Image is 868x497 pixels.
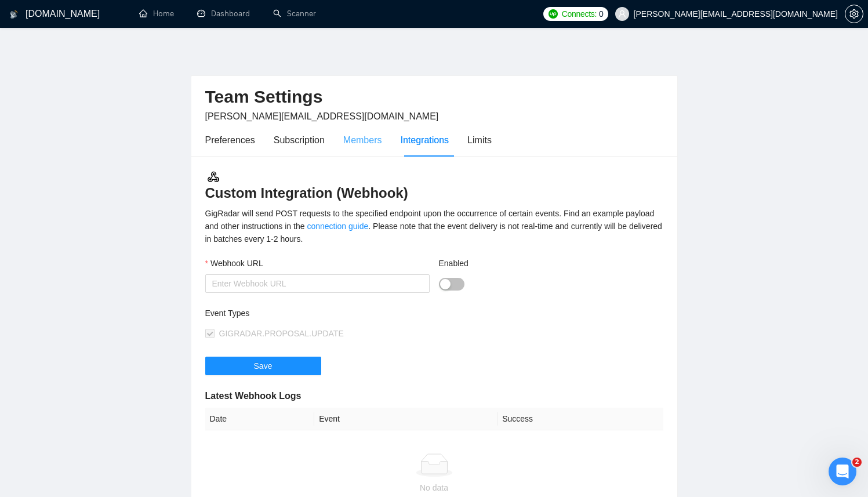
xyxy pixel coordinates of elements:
[274,133,325,147] div: Subscription
[497,408,663,430] th: Success
[549,9,558,19] img: upwork-logo.png
[254,360,273,372] span: Save
[205,389,663,403] h5: Latest Webhook Logs
[219,329,344,338] span: GIGRADAR.PROPOSAL.UPDATE
[343,133,382,147] div: Members
[197,9,250,19] a: dashboardDashboard
[845,9,863,19] span: setting
[10,5,18,24] img: logo
[205,207,663,245] div: GigRadar will send POST requests to the specified endpoint upon the occurrence of certain events....
[273,9,316,19] a: searchScanner
[618,10,626,18] span: user
[205,111,439,121] span: [PERSON_NAME][EMAIL_ADDRESS][DOMAIN_NAME]
[562,8,597,20] span: Connects:
[845,5,863,23] button: setting
[467,133,492,147] div: Limits
[599,8,604,20] span: 0
[401,133,449,147] div: Integrations
[205,408,315,430] th: Date
[205,85,663,109] h2: Team Settings
[829,458,856,485] iframe: Intercom live chat
[439,257,468,270] label: Enabled
[439,278,464,291] button: Enabled
[205,133,255,147] div: Preferences
[852,458,862,467] span: 2
[314,408,497,430] th: Event
[205,257,263,270] label: Webhook URL
[210,481,659,494] div: No data
[845,9,863,19] a: setting
[205,307,250,320] label: Event Types
[139,9,174,19] a: homeHome
[205,357,321,375] button: Save
[206,170,220,184] img: webhook.3a52c8ec.svg
[307,222,368,231] a: connection guide
[205,274,430,293] input: Webhook URL
[205,170,663,202] h3: Custom Integration (Webhook)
